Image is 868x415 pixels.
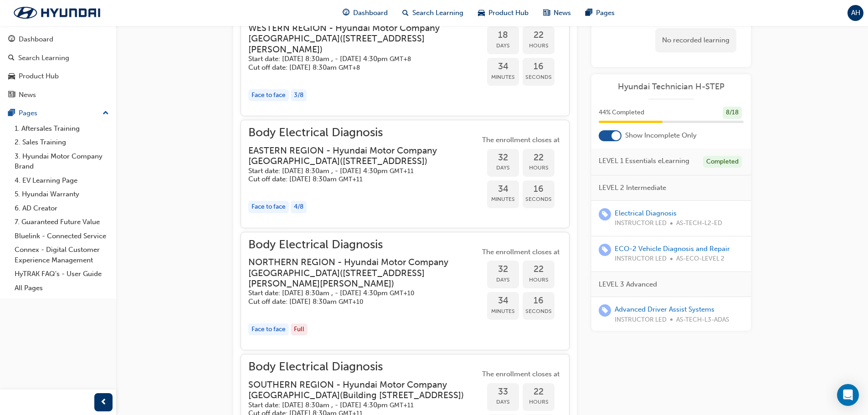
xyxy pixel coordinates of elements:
[291,323,308,336] div: Full
[248,128,480,138] span: Body Electrical Diagnosis
[103,108,109,119] span: up-icon
[523,296,555,306] span: 16
[248,362,480,372] span: Body Electrical Diagnosis
[487,306,519,317] span: Minutes
[339,175,363,183] span: Australian Eastern Daylight Time GMT+11
[487,30,519,41] span: 18
[655,28,736,52] div: No recorded learning
[523,41,555,51] span: Hours
[248,167,465,175] h5: Start date: [DATE] 8:30am , - [DATE] 4:30pm
[8,36,15,44] span: guage-icon
[578,4,622,22] a: pages-iconPages
[480,247,562,257] span: The enrollment closes at
[19,90,36,100] div: News
[8,109,15,118] span: pages-icon
[8,91,15,99] span: news-icon
[412,8,463,18] span: Search Learning
[847,5,863,21] button: AH
[599,304,611,317] span: learningRecordVerb_ENROLL-icon
[335,4,395,22] a: guage-iconDashboard
[390,55,411,63] span: Australian Western Standard Time GMT+8
[353,8,388,18] span: Dashboard
[487,163,519,173] span: Days
[402,7,409,19] span: search-icon
[703,156,742,168] div: Completed
[523,153,555,163] span: 22
[487,184,519,195] span: 34
[291,89,307,102] div: 3 / 8
[8,54,15,62] span: search-icon
[487,61,519,72] span: 34
[19,71,59,82] div: Product Hub
[480,135,562,145] span: The enrollment closes at
[723,107,742,119] div: 8 / 18
[837,384,859,406] div: Open Intercom Messenger
[487,275,519,285] span: Days
[523,163,555,173] span: Hours
[471,4,536,22] a: car-iconProduct Hub
[11,174,113,188] a: 4. EV Learning Page
[599,279,657,290] span: LEVEL 3 Advanced
[487,296,519,306] span: 34
[11,122,113,136] a: 1. Aftersales Training
[480,369,562,379] span: The enrollment closes at
[248,201,289,213] div: Face to face
[523,264,555,275] span: 22
[248,297,465,306] h5: Cut off date: [DATE] 8:30am
[487,72,519,82] span: Minutes
[248,63,465,72] h5: Cut off date: [DATE] 8:30am
[523,306,555,317] span: Seconds
[248,145,465,167] h3: EASTERN REGION - Hyundai Motor Company [GEOGRAPHIC_DATA] ( [STREET_ADDRESS] )
[248,128,562,220] button: Body Electrical DiagnosisEASTERN REGION - Hyundai Motor Company [GEOGRAPHIC_DATA]([STREET_ADDRESS...
[343,7,349,19] span: guage-icon
[339,64,360,72] span: Australian Western Standard Time GMT+8
[11,149,113,174] a: 3. Hyundai Motor Company Brand
[248,323,289,336] div: Face to face
[5,3,109,22] img: Trak
[599,183,666,193] span: LEVEL 2 Intermediate
[11,215,113,229] a: 7. Guaranteed Future Value
[523,387,555,397] span: 22
[523,30,555,41] span: 22
[11,281,113,295] a: All Pages
[4,68,113,85] a: Product Hub
[599,82,744,92] a: Hyundai Technician H-STEP
[615,245,730,253] a: ECO-2 Vehicle Diagnosis and Repair
[4,105,113,122] button: Pages
[487,397,519,407] span: Days
[291,201,307,213] div: 4 / 8
[488,8,529,18] span: Product Hub
[19,34,53,45] div: Dashboard
[615,305,714,313] a: Advanced Driver Assist Systems
[676,218,722,229] span: AS-TECH-L2-ED
[248,240,480,250] span: Body Electrical Diagnosis
[478,7,485,19] span: car-icon
[523,184,555,195] span: 16
[8,72,15,81] span: car-icon
[11,267,113,281] a: HyTRAK FAQ's - User Guide
[523,61,555,72] span: 16
[395,4,471,22] a: search-iconSearch Learning
[676,315,729,325] span: AS-TECH-L3-ADAS
[523,194,555,205] span: Seconds
[18,53,69,63] div: Search Learning
[599,156,689,166] span: LEVEL 1 Essentials eLearning
[487,387,519,397] span: 33
[625,130,697,141] span: Show Incomplete Only
[4,50,113,67] a: Search Learning
[11,135,113,149] a: 2. Sales Training
[4,87,113,103] a: News
[599,108,644,118] span: 44 % Completed
[248,23,465,55] h3: WESTERN REGION - Hyundai Motor Company [GEOGRAPHIC_DATA] ( [STREET_ADDRESS][PERSON_NAME] )
[599,208,611,220] span: learningRecordVerb_ENROLL-icon
[19,108,37,118] div: Pages
[676,254,724,264] span: AS-ECO-LEVEL 2
[4,29,113,105] button: DashboardSearch LearningProduct HubNews
[11,201,113,215] a: 6. AD Creator
[615,209,677,217] a: Electrical Diagnosis
[523,275,555,285] span: Hours
[4,31,113,48] a: Dashboard
[487,264,519,275] span: 32
[100,397,107,408] span: prev-icon
[390,401,414,409] span: Australian Eastern Daylight Time GMT+11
